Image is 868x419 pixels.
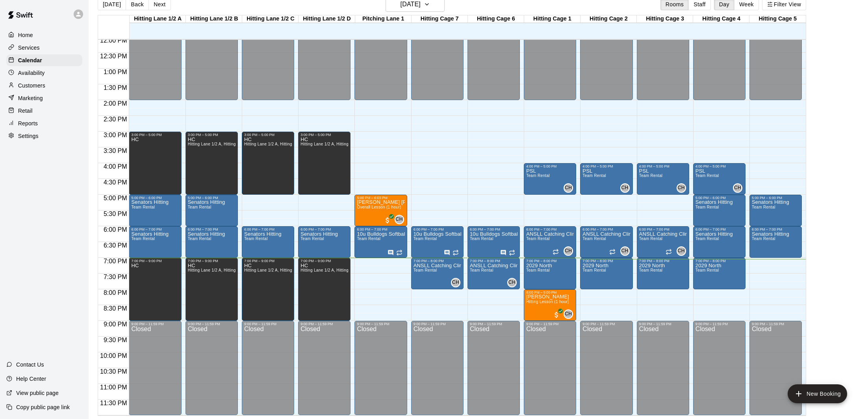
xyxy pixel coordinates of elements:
span: CH [621,247,629,255]
div: 9:00 PM – 11:59 PM [300,322,348,326]
div: 7:00 PM – 8:00 PM: ANSLL Catching Clinic [411,258,464,289]
button: add [788,384,847,403]
div: Settings [6,130,82,142]
div: 7:00 PM – 9:00 PM: HC [242,258,294,321]
a: Marketing [6,92,82,104]
span: Overall Lesson (1 hour) [357,205,401,209]
span: Conner Hall [510,278,517,287]
span: Hitting Lane 1/2 A, Hitting Lane 1/2 B, Hitting Lane 1/2 C, [GEOGRAPHIC_DATA] 1/2 D [300,142,464,146]
div: Closed [752,326,799,418]
div: 6:00 PM – 7:00 PM [131,227,179,231]
div: Closed [414,326,461,418]
span: 10:30 PM [98,368,129,375]
span: Team Rental [526,237,550,241]
span: All customers have paid [384,216,391,224]
div: 6:00 PM – 7:00 PM: Senators Hitting [749,226,802,258]
div: 7:00 PM – 9:00 PM: HC [298,258,351,321]
div: Closed [244,326,292,418]
div: Conner Hall [564,246,573,256]
span: 12:00 PM [98,37,129,44]
span: Recurring event [666,249,672,255]
a: Availability [6,67,82,79]
div: Hitting Lane 1/2 C [242,15,299,23]
div: 7:00 PM – 8:00 PM [582,259,630,263]
div: 9:00 PM – 11:59 PM: Closed [185,321,238,415]
div: 9:00 PM – 11:59 PM [752,322,799,326]
div: 4:00 PM – 5:00 PM [582,164,630,168]
div: 4:00 PM – 5:00 PM [639,164,687,168]
span: 1:30 PM [102,84,129,91]
svg: Has notes [500,250,506,256]
div: Conner Hall [564,183,573,193]
div: 9:00 PM – 11:59 PM: Closed [242,321,294,415]
div: 7:00 PM – 9:00 PM [131,259,179,263]
span: Recurring event [453,250,459,256]
span: CH [396,216,403,223]
div: Reports [6,117,82,129]
div: Services [6,42,82,54]
div: Conner Hall [451,278,460,287]
div: Closed [526,326,574,418]
span: Team Rental [188,205,211,209]
span: 5:00 PM [102,195,129,201]
div: 8:00 PM – 9:00 PM: Luke Kennedy [524,289,576,321]
span: Team Rental [188,237,211,241]
div: 7:00 PM – 8:00 PM [639,259,687,263]
div: Conner Hall [395,215,404,224]
span: 11:30 PM [98,400,129,406]
div: 6:00 PM – 7:00 PM [696,227,743,231]
div: 7:00 PM – 8:00 PM: 2029 North [637,258,689,289]
div: 6:00 PM – 7:00 PM: 10u Bulldogs Softball [467,226,520,258]
span: Team Rental [470,237,493,241]
div: Hitting Cage 7 [412,15,468,23]
div: 5:00 PM – 6:00 PM: Senators Hitting [129,195,181,226]
span: Team Rental [414,237,437,241]
p: Customers [18,82,45,89]
span: 6:30 PM [102,242,129,249]
div: Hitting Cage 3 [637,15,693,23]
span: Conner Hall [454,278,460,287]
span: 3:00 PM [102,132,129,138]
a: Home [6,29,82,41]
div: 5:00 PM – 6:00 PM [188,196,236,200]
span: CH [678,247,685,255]
div: 6:00 PM – 7:00 PM: ANSLL Catching Clinic [524,226,576,258]
div: Closed [696,326,743,418]
div: 5:00 PM – 6:00 PM [752,196,799,200]
span: 2:30 PM [102,116,129,123]
p: Calendar [18,56,42,64]
span: Team Rental [696,268,719,272]
span: CH [452,279,459,287]
div: 9:00 PM – 11:59 PM: Closed [637,321,689,415]
div: Retail [6,105,82,117]
div: Closed [582,326,630,418]
div: 3:00 PM – 5:00 PM: HC [242,132,294,195]
span: 3:30 PM [102,147,129,154]
span: CH [565,184,572,192]
div: Closed [357,326,404,418]
div: 6:00 PM – 7:00 PM [526,227,574,231]
span: Team Rental [526,268,550,272]
div: 6:00 PM – 7:00 PM [188,227,236,231]
div: Conner Hall [507,278,517,287]
span: 9:00 PM [102,321,129,328]
span: Team Rental [582,237,606,241]
span: 7:00 PM [102,258,129,264]
span: CH [734,184,741,192]
span: Team Rental [639,268,663,272]
span: Team Rental [526,173,550,178]
span: Conner Hall [567,246,573,256]
p: Retail [18,107,33,115]
span: Hitting Lane 1/2 A, Hitting Lane 1/2 B, Hitting Lane 1/2 C, [GEOGRAPHIC_DATA] 1/2 D [188,268,351,272]
div: Conner Hall [564,309,573,319]
p: Settings [18,132,39,140]
div: Conner Hall [677,183,686,193]
div: Hitting Cage 4 [693,15,749,23]
div: Conner Hall [733,183,742,193]
span: 4:00 PM [102,163,129,170]
div: Hitting Cage 6 [468,15,524,23]
div: Pitching Lane 1 [355,15,412,23]
div: 4:00 PM – 5:00 PM: PSL [693,163,746,195]
span: Team Rental [300,237,324,241]
span: 7:30 PM [102,274,129,280]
